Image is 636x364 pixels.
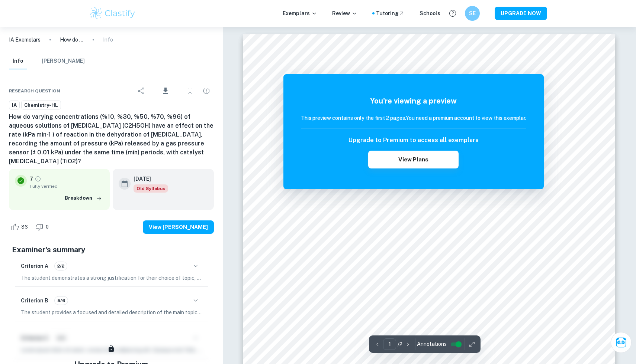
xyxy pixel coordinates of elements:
[103,36,113,44] p: Info
[42,223,53,231] span: 0
[199,83,214,98] div: Report issue
[150,81,181,101] div: Download
[368,151,458,168] button: View Plans
[446,7,459,20] button: Help and Feedback
[9,36,41,44] a: IA Exemplars
[9,53,27,69] button: Info
[134,175,162,183] h6: [DATE]
[143,220,214,234] button: View [PERSON_NAME]
[398,340,402,348] p: / 2
[60,36,84,44] p: How do varying concentrations (%10, %30, %50, %70, %96) of aqueous solutions of [MEDICAL_DATA] (C...
[134,184,168,193] span: Old Syllabus
[301,114,526,122] h6: This preview contains only the first 2 pages. You need a premium account to view this exemplar.
[376,9,405,17] a: Tutoring
[183,83,197,98] div: Bookmark
[611,332,632,353] button: Ask Clai
[134,83,149,98] div: Share
[9,101,20,110] a: IA
[301,95,526,106] h5: You're viewing a preview
[465,6,480,21] button: SE
[30,175,33,183] p: 7
[417,340,447,348] span: Annotations
[35,176,41,182] a: Grade fully verified
[55,263,67,269] span: 2/2
[17,223,32,231] span: 36
[21,262,48,270] h6: Criterion A
[9,221,32,233] div: Like
[283,9,317,17] p: Exemplars
[21,296,48,305] h6: Criterion B
[9,88,60,94] span: Research question
[21,101,61,110] a: Chemistry-HL
[30,183,104,190] span: Fully verified
[468,9,477,17] h6: SE
[42,53,85,69] button: [PERSON_NAME]
[332,9,357,17] p: Review
[420,9,440,17] a: Schools
[22,102,61,109] span: Chemistry-HL
[33,221,53,233] div: Dislike
[89,6,136,21] img: Clastify logo
[21,274,202,282] p: The student demonstrates a strong justification for their choice of topic, showcasing the industr...
[9,112,214,166] h6: How do varying concentrations (%10, %30, %50, %70, %96) of aqueous solutions of [MEDICAL_DATA] (C...
[134,184,168,193] div: Starting from the May 2025 session, the Chemistry IA requirements have changed. It's OK to refer ...
[55,297,68,304] span: 5/6
[12,244,211,255] h5: Examiner's summary
[9,102,19,109] span: IA
[495,7,547,20] button: UPGRADE NOW
[21,308,202,317] p: The student provides a focused and detailed description of the main topic, clearly stating and ex...
[348,136,479,145] h6: Upgrade to Premium to access all exemplars
[63,193,104,204] button: Breakdown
